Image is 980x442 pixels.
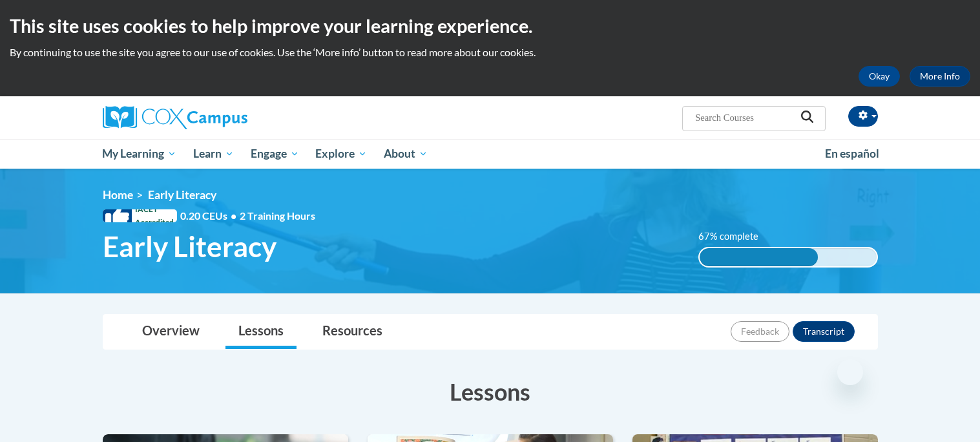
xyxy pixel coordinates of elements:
[103,375,878,408] h3: Lessons
[10,45,970,59] p: By continuing to use the site you agree to our use of cookies. Use the ‘More info’ button to read...
[103,106,348,129] a: Cox Campus
[94,139,185,169] a: My Learning
[148,188,216,202] span: Early Literacy
[103,229,276,264] span: Early Literacy
[180,209,240,223] span: 0.20 CEUs
[315,146,367,162] span: Explore
[129,315,213,349] a: Overview
[102,146,176,162] span: My Learning
[193,146,234,162] span: Learn
[231,209,236,222] span: •
[825,147,879,160] span: En español
[731,321,789,342] button: Feedback
[225,315,297,349] a: Lessons
[307,139,375,169] a: Explore
[910,66,970,87] a: More Info
[240,209,315,222] span: 2 Training Hours
[859,66,900,87] button: Okay
[103,209,177,222] span: IACET Accredited
[817,140,888,167] a: En español
[700,248,818,266] div: 67% complete
[103,188,133,202] a: Home
[837,359,863,385] iframe: Close message
[10,13,970,39] h2: This site uses cookies to help improve your learning experience.
[797,110,817,127] button: Search
[185,139,242,169] a: Learn
[309,315,395,349] a: Resources
[375,139,436,169] a: About
[793,321,855,342] button: Transcript
[384,146,428,162] span: About
[103,106,247,129] img: Cox Campus
[242,139,308,169] a: Engage
[251,146,299,162] span: Engage
[83,139,897,169] div: Main menu
[694,110,797,125] input: Search Courses
[698,229,773,244] label: 67% complete
[848,106,878,127] button: Account Settings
